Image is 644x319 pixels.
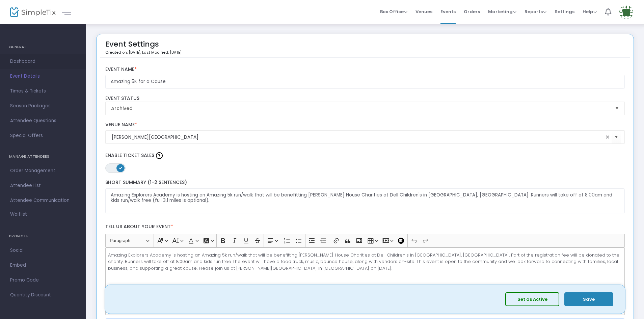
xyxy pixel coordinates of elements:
h4: GENERAL [9,41,77,54]
span: Promo Code [10,276,76,285]
span: Attendee List [10,181,76,190]
span: Reports [525,8,546,15]
div: Event Settings [105,37,182,57]
span: Embed [10,261,76,270]
span: Order Management [10,166,76,175]
span: clear [603,133,612,141]
span: Dashboard [10,57,76,66]
span: Season Packages [10,102,76,110]
label: Event Name [105,67,625,73]
button: Select [612,130,621,144]
span: Settings [555,3,574,20]
div: Editor toolbar [105,234,625,247]
span: Box Office [380,8,407,15]
span: Paragraph [110,237,145,245]
span: Attendee Communication [10,196,76,205]
span: Attendee Questions [10,116,76,125]
span: ON [119,166,122,169]
h4: MANAGE ATTENDEES [9,150,77,163]
button: Save [564,292,613,306]
label: Enable Ticket Sales [105,151,625,161]
label: Venue Name [105,122,625,128]
button: Set as Active [505,292,559,306]
span: Times & Tickets [10,87,76,96]
span: Orders [464,3,480,20]
input: Enter Event Name [105,75,625,89]
label: Tell us about your event [102,220,628,234]
img: question-mark [156,152,163,159]
input: Select Venue [112,134,604,141]
span: Social [10,246,76,255]
button: Paragraph [107,236,152,246]
span: Archived [111,105,610,112]
span: Waitlist [10,211,27,218]
h4: PROMOTE [9,230,77,243]
span: Marketing [488,8,516,15]
span: Special Offers [10,131,76,140]
span: Quantity Discount [10,291,76,299]
span: Help [583,8,597,15]
label: Event Status [105,96,625,102]
span: Events [440,3,456,20]
span: Event Details [10,72,76,81]
button: Select [612,102,622,115]
div: Rich Text Editor, main [105,247,625,315]
p: Created on: [DATE] [105,50,182,55]
span: , Last Modified: [DATE] [140,50,182,55]
span: Short Summary (1-2 Sentences) [105,179,187,186]
span: Venues [415,3,432,20]
p: Amazing Explorers Academy is hosting an Amazing 5k run/walk that will be benefitting [PERSON_NAME... [108,252,622,272]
